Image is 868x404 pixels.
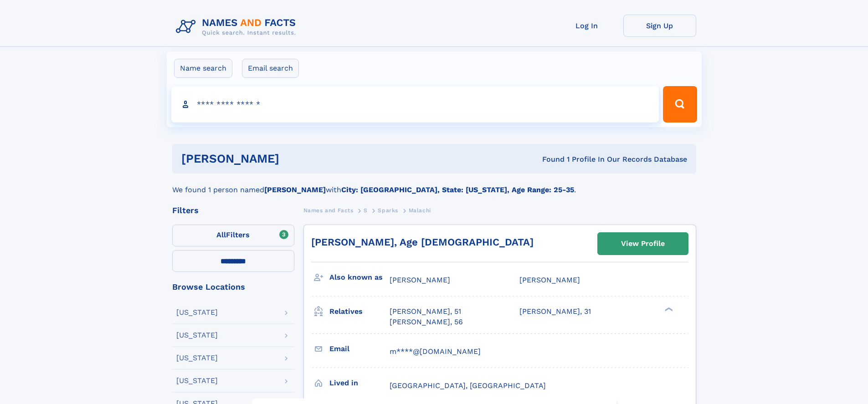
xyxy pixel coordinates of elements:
div: We found 1 person named with . [172,174,696,195]
div: [US_STATE] [176,309,218,316]
span: All [216,230,226,239]
div: ❯ [663,307,673,312]
label: Email search [242,59,299,78]
span: Sparks [378,207,398,214]
label: Filters [172,225,294,246]
a: [PERSON_NAME], 51 [390,307,461,317]
label: Name search [174,59,232,78]
h3: Relatives [329,304,390,319]
b: City: [GEOGRAPHIC_DATA], State: [US_STATE], Age Range: 25-35 [341,185,574,194]
span: [PERSON_NAME] [390,276,450,284]
button: Search Button [663,86,697,123]
h1: [PERSON_NAME] [181,153,411,164]
a: Sign Up [623,15,696,37]
div: [US_STATE] [176,332,218,339]
a: Sparks [378,205,398,216]
img: Logo Names and Facts [172,15,303,39]
span: [PERSON_NAME] [519,276,580,284]
div: Filters [172,206,294,215]
a: S [364,205,368,216]
h3: Lived in [329,375,390,391]
div: Browse Locations [172,283,294,291]
a: [PERSON_NAME], 31 [519,307,591,317]
div: [US_STATE] [176,377,218,384]
a: Names and Facts [303,205,354,216]
span: Malachi [409,207,431,214]
div: View Profile [621,233,665,254]
a: Log In [550,15,623,37]
span: S [364,207,368,214]
h3: Email [329,341,390,357]
a: [PERSON_NAME], 56 [390,317,463,327]
h3: Also known as [329,270,390,285]
div: [US_STATE] [176,354,218,362]
a: View Profile [598,233,688,255]
span: [GEOGRAPHIC_DATA], [GEOGRAPHIC_DATA] [390,381,546,390]
b: [PERSON_NAME] [264,185,326,194]
a: [PERSON_NAME], Age [DEMOGRAPHIC_DATA] [311,236,534,248]
div: Found 1 Profile In Our Records Database [411,154,687,164]
input: search input [171,86,659,123]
